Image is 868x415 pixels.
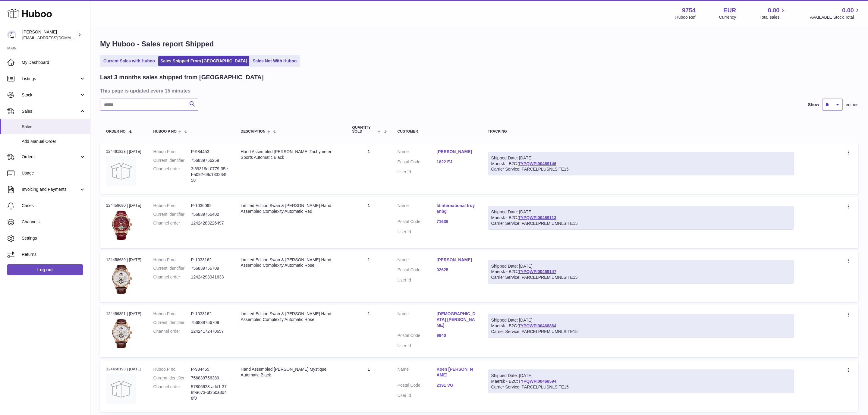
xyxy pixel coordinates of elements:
[191,329,229,334] dd: 12424172470657
[241,311,340,322] div: Limited Edition Swan & [PERSON_NAME] Hand Assembled Complexity Automatic Rose
[437,257,476,263] a: [PERSON_NAME]
[153,257,191,263] dt: Huboo P no
[398,311,437,330] dt: Name
[191,311,229,317] dd: P-1033162
[346,197,392,248] td: 1
[101,56,157,66] a: Current Sales with Huboo
[719,14,736,20] div: Currency
[22,252,86,257] span: Returns
[437,333,476,338] a: 9940
[106,264,136,294] img: 97541756811602.jpg
[158,56,249,66] a: Sales Shipped From [GEOGRAPHIC_DATA]
[153,274,191,280] dt: Channel order
[759,14,786,20] span: Total sales
[106,130,126,134] span: Order No
[398,277,437,283] dt: User Id
[153,266,191,271] dt: Current identifier
[491,275,791,280] div: Carrier Service: PARCELPREMIUMNLSITE15
[437,159,476,165] a: 1822 EJ
[842,6,854,14] span: 0.00
[398,130,476,134] div: Customer
[153,158,191,163] dt: Current identifier
[106,149,141,154] div: 124461828 | [DATE]
[398,267,437,274] dt: Postal Code
[7,30,16,39] img: info@fieldsluxury.london
[22,29,77,41] div: [PERSON_NAME]
[22,187,79,192] span: Invoicing and Payments
[241,203,340,214] div: Limited Edition Swan & [PERSON_NAME] Hand Assembled Complexity Automatic Red
[491,263,791,269] div: Shipped Date: [DATE]
[398,219,437,226] dt: Postal Code
[22,76,79,82] span: Listings
[106,374,136,404] img: no-photo.jpg
[768,6,780,14] span: 0.00
[22,235,86,241] span: Settings
[22,108,79,114] span: Sales
[437,366,476,378] a: Koen [PERSON_NAME]
[518,379,556,384] a: TYPQWPI00468594
[398,382,437,390] dt: Postal Code
[106,311,141,316] div: 124456851 | [DATE]
[398,159,437,166] dt: Postal Code
[398,229,437,235] dt: User Id
[682,6,696,14] strong: 9754
[191,166,229,183] dd: 3f69319d-0779-35ef-a092-69c133234f58
[153,384,191,401] dt: Channel order
[191,266,229,271] dd: 756839756709
[398,257,437,264] dt: Name
[191,203,229,209] dd: P-1036092
[491,155,791,161] div: Shipped Date: [DATE]
[723,6,736,14] strong: EUR
[518,323,556,328] a: TYPQWPI00468864
[106,203,141,208] div: 124458690 | [DATE]
[153,220,191,226] dt: Channel order
[488,130,794,134] div: Tracking
[491,384,791,390] div: Carrier Service: PARCELPLUSNLSITE15
[398,393,437,398] dt: User Id
[191,212,229,217] dd: 756839756402
[22,219,86,225] span: Channels
[398,203,437,216] dt: Name
[153,166,191,183] dt: Channel order
[808,102,819,108] label: Show
[22,35,89,40] span: [EMAIL_ADDRESS][DOMAIN_NAME]
[106,319,136,349] img: 97541756811602.jpg
[191,366,229,372] dd: P-984455
[675,14,696,20] div: Huboo Ref
[518,269,556,274] a: TYPQWPI00469147
[437,382,476,388] a: 2391 VG
[191,320,229,325] dd: 756839756709
[7,264,83,275] a: Log out
[153,311,191,317] dt: Huboo P no
[437,203,476,214] a: Idinternational troyanbg
[153,130,177,134] span: Huboo P no
[106,257,141,263] div: 124458689 | [DATE]
[153,149,191,155] dt: Huboo P no
[153,329,191,334] dt: Channel order
[100,73,264,81] h2: Last 3 months sales shipped from [GEOGRAPHIC_DATA]
[191,149,229,155] dd: P-984453
[346,143,392,194] td: 1
[398,169,437,175] dt: User Id
[488,152,794,176] div: Maersk - B2C:
[398,149,437,156] dt: Name
[191,257,229,263] dd: P-1033162
[153,320,191,325] dt: Current identifier
[153,366,191,372] dt: Huboo P no
[22,170,86,176] span: Usage
[810,6,861,20] a: 0.00 AVAILABLE Stock Total
[491,166,791,172] div: Carrier Service: PARCELPLUSNLSITE15
[22,124,86,130] span: Sales
[100,39,858,49] h1: My Huboo - Sales report Shipped
[241,366,340,378] div: Hand Assembled [PERSON_NAME] Mystique Automatic Black
[352,126,376,134] span: Quantity Sold
[153,203,191,209] dt: Huboo P no
[437,149,476,155] a: [PERSON_NAME]
[398,343,437,349] dt: User Id
[106,366,141,372] div: 124450193 | [DATE]
[22,139,86,144] span: Add Manual Order
[518,215,556,220] a: TYPQWPI00469113
[191,375,229,381] dd: 756839756389
[22,92,79,98] span: Stock
[153,212,191,217] dt: Current identifier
